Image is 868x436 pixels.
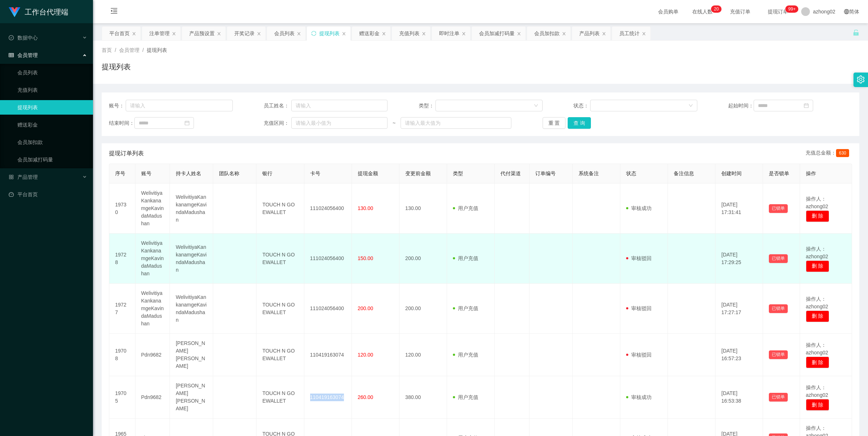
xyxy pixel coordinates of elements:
[319,26,340,40] div: 提现列表
[9,7,20,17] img: logo.9652507e.png
[310,170,320,176] span: 卡号
[219,170,239,176] span: 团队名称
[234,26,255,40] div: 开奖记录
[115,170,125,176] span: 序号
[135,234,170,284] td: WelivitiyaKankanamgeKavindaMadushan
[579,26,600,40] div: 产品列表
[806,384,828,398] span: 操作人：azhong02
[806,399,829,411] button: 删 除
[149,26,170,40] div: 注单管理
[399,334,447,376] td: 120.00
[674,170,694,176] span: 备注信息
[311,31,316,36] i: 图标: sync
[256,376,304,419] td: TOUCH N GO EWALLET
[769,254,788,263] button: 已锁单
[135,184,170,234] td: WelivitiyaKankanamgeKavindaMadushan
[806,170,816,176] span: 操作
[626,305,652,311] span: 审核驳回
[619,26,640,40] div: 员工统计
[419,102,436,110] span: 类型：
[170,334,213,376] td: [PERSON_NAME] [PERSON_NAME]
[517,32,521,36] i: 图标: close
[109,184,135,234] td: 19730
[257,32,261,36] i: 图标: close
[769,350,788,359] button: 已锁单
[479,26,515,40] div: 会员加减打码量
[453,205,478,211] span: 用户充值
[170,376,213,419] td: [PERSON_NAME] [PERSON_NAME]
[264,119,291,127] span: 充值区间：
[405,170,431,176] span: 变更前金额
[17,135,87,149] a: 会员加扣款
[256,284,304,334] td: TOUCH N GO EWALLET
[102,0,126,24] i: 图标: menu-fold
[399,26,419,40] div: 充值列表
[304,284,352,334] td: 111024056400
[844,9,849,14] i: 图标: global
[9,9,68,15] a: 工作台代理端
[711,5,722,13] sup: 20
[17,152,87,167] a: 会员加减打码量
[806,196,828,209] span: 操作人：azhong02
[573,102,591,110] span: 状态：
[256,184,304,234] td: TOUCH N GO EWALLET
[626,205,652,211] span: 审核成功
[806,342,828,355] span: 操作人：azhong02
[715,284,763,334] td: [DATE] 17:27:17
[291,100,388,111] input: 请输入
[109,149,144,158] span: 提现订单列表
[141,170,151,176] span: 账号
[399,284,447,334] td: 200.00
[9,174,14,180] i: 图标: appstore-o
[304,184,352,234] td: 111024056400
[453,170,463,176] span: 类型
[256,234,304,284] td: TOUCH N GO EWALLET
[535,170,556,176] span: 订单编号
[462,32,466,36] i: 图标: close
[453,255,478,261] span: 用户充值
[534,103,538,108] i: 图标: down
[102,47,112,53] span: 首页
[9,187,87,202] a: 图标: dashboard平台首页
[262,170,272,176] span: 银行
[716,5,719,13] p: 0
[382,32,386,36] i: 图标: close
[9,174,38,180] span: 产品管理
[17,100,87,115] a: 提现列表
[109,102,126,110] span: 账号：
[9,35,14,40] i: 图标: check-circle-o
[304,376,352,419] td: 110419163074
[109,234,135,284] td: 19728
[109,26,130,40] div: 平台首页
[836,149,849,157] span: 630
[109,119,134,127] span: 结束时间：
[764,9,792,14] span: 提现订单
[806,296,828,309] span: 操作人：azhong02
[358,352,373,358] span: 120.00
[358,255,373,261] span: 150.00
[543,117,566,129] button: 重 置
[853,29,859,36] i: 图标: unlock
[9,52,38,58] span: 会员管理
[401,117,511,129] input: 请输入最大值为
[534,26,560,40] div: 会员加扣款
[689,103,693,108] i: 图标: down
[170,234,213,284] td: WelivitiyaKankanamgeKavindaMadushan
[500,170,521,176] span: 代付渠道
[806,149,852,158] div: 充值总金额：
[806,210,829,222] button: 删 除
[806,310,829,322] button: 删 除
[726,9,754,14] span: 充值订单
[388,119,401,127] span: ~
[769,170,789,176] span: 是否锁单
[568,117,591,129] button: 查 询
[217,32,221,36] i: 图标: close
[804,103,809,108] i: 图标: calendar
[304,234,352,284] td: 111024056400
[399,376,447,419] td: 380.00
[9,35,38,41] span: 数据中心
[689,9,716,14] span: 在线人数
[453,305,478,311] span: 用户充值
[176,170,201,176] span: 持卡人姓名
[439,26,459,40] div: 即时注单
